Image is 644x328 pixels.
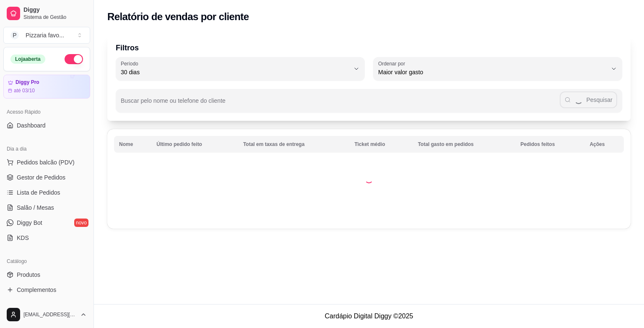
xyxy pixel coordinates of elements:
[17,158,75,167] span: Pedidos balcão (PDV)
[17,173,65,182] span: Gestor de Pedidos
[23,311,77,318] span: [EMAIL_ADDRESS][DOMAIN_NAME]
[3,142,90,156] div: Dia a dia
[17,219,42,227] span: Diggy Bot
[3,201,90,214] a: Salão / Mesas
[116,57,365,81] button: Período30 dias
[116,42,622,54] p: Filtros
[94,304,644,328] footer: Cardápio Digital Diggy © 2025
[365,175,373,183] div: Loading
[3,231,90,245] a: KDS
[121,100,560,108] input: Buscar pelo nome ou telefone do cliente
[3,156,90,169] button: Pedidos balcão (PDV)
[23,14,87,21] span: Sistema de Gestão
[65,54,83,64] button: Alterar Status
[3,216,90,229] a: Diggy Botnovo
[17,188,60,197] span: Lista de Pedidos
[373,57,622,81] button: Ordenar porMaior valor gasto
[10,31,19,39] span: P
[10,55,45,64] div: Loja aberta
[3,27,90,44] button: Select a team
[121,68,350,76] span: 30 dias
[26,31,64,39] div: Pizzaria favo ...
[17,271,40,279] span: Produtos
[17,121,46,130] span: Dashboard
[14,87,35,94] article: até 03/10
[3,75,90,99] a: Diggy Proaté 03/10
[3,105,90,119] div: Acesso Rápido
[3,255,90,268] div: Catálogo
[378,60,408,67] label: Ordenar por
[3,119,90,132] a: Dashboard
[23,6,87,14] span: Diggy
[3,171,90,184] a: Gestor de Pedidos
[3,3,90,23] a: DiggySistema de Gestão
[3,268,90,281] a: Produtos
[16,79,39,86] article: Diggy Pro
[3,283,90,297] a: Complementos
[17,234,29,242] span: KDS
[378,68,607,76] span: Maior valor gasto
[121,60,141,67] label: Período
[17,286,56,294] span: Complementos
[17,203,54,212] span: Salão / Mesas
[107,10,249,23] h2: Relatório de vendas por cliente
[3,305,90,325] button: [EMAIL_ADDRESS][DOMAIN_NAME]
[3,186,90,199] a: Lista de Pedidos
